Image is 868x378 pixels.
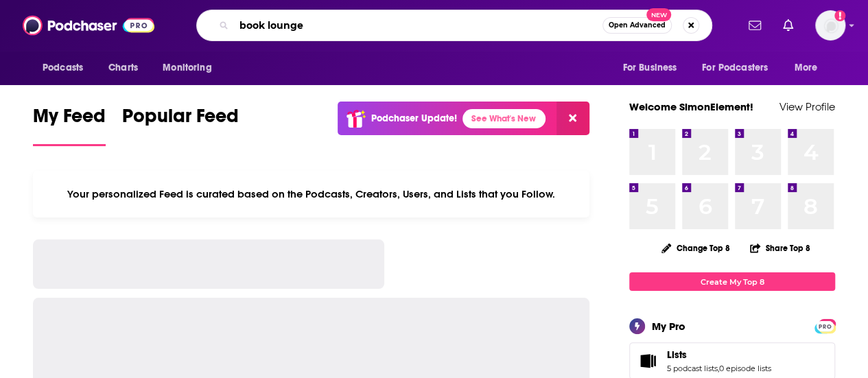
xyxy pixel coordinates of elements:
span: More [795,58,818,78]
button: Change Top 8 [653,239,738,257]
img: User Profile [815,10,845,40]
a: See What's New [462,109,546,128]
button: Share Top 8 [749,235,811,261]
a: Create My Top 8 [629,272,835,291]
button: Show profile menu [815,10,845,40]
span: For Business [622,58,677,78]
span: Monitoring [163,58,211,78]
button: open menu [785,55,835,81]
button: open menu [613,55,694,81]
a: Show notifications dropdown [743,14,766,37]
a: Lists [634,351,661,370]
a: My Feed [33,104,106,146]
a: Show notifications dropdown [777,14,799,37]
a: 0 episode lists [719,364,771,373]
button: open menu [33,55,101,81]
span: , [718,364,719,373]
button: open menu [153,55,229,81]
input: Search podcasts, credits, & more... [234,14,602,36]
span: Charts [108,58,138,78]
a: PRO [817,320,833,331]
span: Open Advanced [609,22,666,29]
a: Popular Feed [122,104,239,146]
span: Podcasts [43,58,83,78]
div: Search podcasts, credits, & more... [196,10,712,41]
span: New [646,8,671,21]
button: Open AdvancedNew [602,17,672,34]
a: 5 podcast lists [667,364,718,373]
button: open menu [693,55,788,81]
span: PRO [817,321,833,331]
span: My Feed [33,104,106,136]
a: Welcome SimonElement! [629,100,753,113]
a: Lists [667,349,771,361]
a: Charts [99,55,146,81]
span: Lists [667,349,687,361]
div: My Pro [652,320,685,333]
span: Logged in as SimonElement [815,10,845,40]
svg: Add a profile image [834,10,845,21]
a: View Profile [779,100,835,113]
p: Podchaser Update! [371,113,457,124]
span: For Podcasters [702,58,768,78]
span: Popular Feed [122,104,239,136]
img: Podchaser - Follow, Share and Rate Podcasts [23,12,154,38]
div: Your personalized Feed is curated based on the Podcasts, Creators, Users, and Lists that you Follow. [33,171,589,217]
